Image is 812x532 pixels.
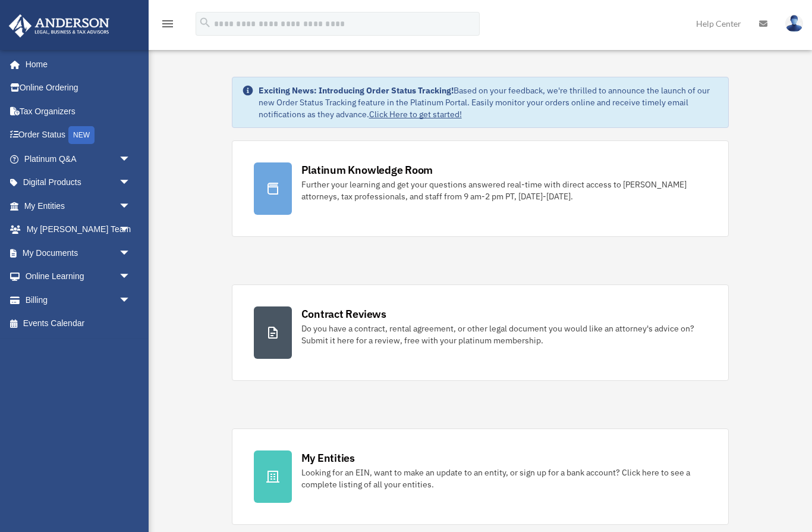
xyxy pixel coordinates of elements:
[8,288,149,312] a: Billingarrow_drop_down
[119,265,143,289] span: arrow_drop_down
[8,265,149,289] a: Online Learningarrow_drop_down
[8,312,149,336] a: Events Calendar
[8,241,149,265] a: My Documentsarrow_drop_down
[8,171,149,195] a: Digital Productsarrow_drop_down
[119,171,143,195] span: arrow_drop_down
[232,284,729,381] a: Contract Reviews Do you have a contract, rental agreement, or other legal document you would like...
[119,218,143,242] span: arrow_drop_down
[301,467,707,490] div: Looking for an EIN, want to make an update to an entity, or sign up for a bank account? Click her...
[259,85,719,120] div: Based on your feedback, we're thrilled to announce the launch of our new Order Status Tracking fe...
[8,123,149,148] a: Order StatusNEW
[301,179,707,202] div: Further your learning and get your questions answered real-time with direct access to [PERSON_NAM...
[8,99,149,123] a: Tax Organizers
[8,218,149,242] a: My [PERSON_NAME] Teamarrow_drop_down
[259,85,454,96] strong: Exciting News: Introducing Order Status Tracking!
[785,15,803,32] img: User Pic
[8,147,149,171] a: Platinum Q&Aarrow_drop_down
[369,109,462,120] a: Click Here to get started!
[232,140,729,237] a: Platinum Knowledge Room Further your learning and get your questions answered real-time with dire...
[160,21,175,31] a: menu
[199,16,212,29] i: search
[119,147,143,171] span: arrow_drop_down
[119,194,143,218] span: arrow_drop_down
[8,52,143,76] a: Home
[68,126,95,144] div: NEW
[119,288,143,312] span: arrow_drop_down
[301,306,386,321] div: Contract Reviews
[119,241,143,265] span: arrow_drop_down
[5,14,113,37] img: Anderson Advisors Platinum Portal
[160,17,175,31] i: menu
[301,162,433,177] div: Platinum Knowledge Room
[301,450,355,465] div: My Entities
[301,323,707,346] div: Do you have a contract, rental agreement, or other legal document you would like an attorney's ad...
[8,76,149,100] a: Online Ordering
[232,428,729,525] a: My Entities Looking for an EIN, want to make an update to an entity, or sign up for a bank accoun...
[8,194,149,218] a: My Entitiesarrow_drop_down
